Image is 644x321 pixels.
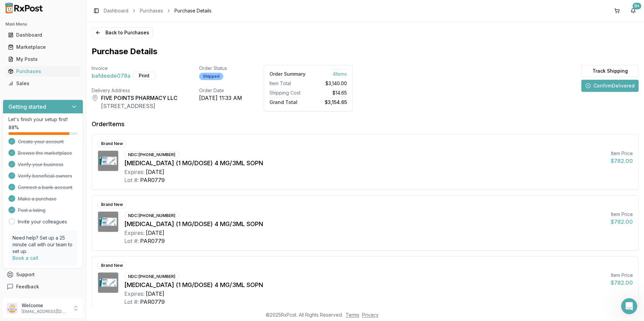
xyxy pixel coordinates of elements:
[133,72,155,80] button: Print
[101,94,178,102] div: FIVE POINTS PHARMACY LLC
[22,302,68,309] p: Welcome
[98,273,118,293] img: Ozempic (1 MG/DOSE) 4 MG/3ML SOPN
[92,119,125,129] div: Order Items
[611,211,633,218] div: Item Price
[199,65,242,72] div: Order Status
[18,195,57,202] span: Make a purchase
[199,94,242,102] div: [DATE] 11:33 AM
[97,262,127,269] div: Brand New
[3,54,83,65] button: My Posts
[325,98,347,105] span: $3,154.65
[3,281,83,293] button: Feedback
[12,255,38,261] a: Book a call
[3,269,83,281] button: Support
[92,46,157,57] h1: Purchase Details
[12,235,73,255] p: Need help? Set up a 25 minute call with our team to set up.
[124,298,139,306] div: Lot #:
[98,151,118,171] img: Ozempic (1 MG/DOSE) 4 MG/3ML SOPN
[124,212,179,219] div: NDC: [PHONE_NUMBER]
[124,219,605,229] div: [MEDICAL_DATA] (1 MG/DOSE) 4 MG/3ML SOPN
[611,272,633,279] div: Item Price
[3,78,83,89] button: Sales
[124,158,605,168] div: [MEDICAL_DATA] (1 MG/DOSE) 4 MG/3ML SOPN
[269,90,305,96] div: Shipping Cost
[269,71,305,77] div: Order Summary
[146,229,164,237] div: [DATE]
[8,124,19,131] span: 88 %
[146,290,164,298] div: [DATE]
[97,140,127,147] div: Brand New
[5,77,80,90] a: Sales
[124,151,179,158] div: NDC: [PHONE_NUMBER]
[611,218,633,226] div: $782.00
[199,73,223,80] div: Shipped
[92,72,130,80] span: bafdeede078a
[8,80,78,87] div: Sales
[16,283,39,290] span: Feedback
[8,44,78,50] div: Marketplace
[581,65,639,77] button: Track Shipping
[18,173,72,179] span: Verify beneficial owners
[140,176,165,184] div: PAR0779
[124,229,144,237] div: Expires:
[269,98,297,105] span: Grand Total
[18,138,64,145] span: Create your account
[124,280,605,290] div: [MEDICAL_DATA] (1 MG/DOSE) 4 MG/3ML SOPN
[124,176,139,184] div: Lot #:
[8,116,77,123] p: Let's finish your setup first!
[18,184,72,191] span: Connect a bank account
[18,218,67,225] a: Invite your colleagues
[124,273,179,280] div: NDC: [PHONE_NUMBER]
[98,212,118,232] img: Ozempic (1 MG/DOSE) 4 MG/3ML SOPN
[3,42,83,52] button: Marketplace
[92,87,178,94] div: Delivery Address
[311,90,347,96] div: $14.65
[3,66,83,77] button: Purchases
[146,168,164,176] div: [DATE]
[124,290,144,298] div: Expires:
[269,80,305,87] div: Item Total
[7,303,18,314] img: User avatar
[140,237,165,245] div: PAR0779
[611,157,633,165] div: $782.00
[18,150,72,156] span: Browse the marketplace
[92,27,153,38] button: Back to Purchases
[5,22,80,27] h2: Main Menu
[581,80,639,92] button: ConfirmDelivered
[18,161,63,168] span: Verify your business
[3,30,83,40] button: Dashboard
[346,312,359,318] a: Terms
[332,69,347,77] span: 4 Item s
[8,32,78,38] div: Dashboard
[104,7,128,14] a: Dashboard
[8,56,78,63] div: My Posts
[362,312,379,318] a: Privacy
[101,102,178,110] div: [STREET_ADDRESS]
[199,87,242,94] div: Order Date
[97,201,127,208] div: Brand New
[92,65,178,72] div: Invoice
[3,3,46,13] img: RxPost Logo
[140,7,163,14] a: Purchases
[124,237,139,245] div: Lot #:
[18,207,45,214] span: Post a listing
[5,41,80,53] a: Marketplace
[5,53,80,65] a: My Posts
[325,80,347,87] span: $3,140.00
[5,65,80,77] a: Purchases
[628,5,639,16] button: 9+
[611,150,633,157] div: Item Price
[8,68,78,75] div: Purchases
[5,29,80,41] a: Dashboard
[22,309,68,314] p: [EMAIL_ADDRESS][DOMAIN_NAME]
[124,168,144,176] div: Expires:
[104,7,212,14] nav: breadcrumb
[621,298,637,314] iframe: Intercom live chat
[8,103,46,111] h3: Getting started
[174,7,212,14] span: Purchase Details
[633,3,641,9] div: 9+
[611,279,633,287] div: $782.00
[140,298,165,306] div: PAR0779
